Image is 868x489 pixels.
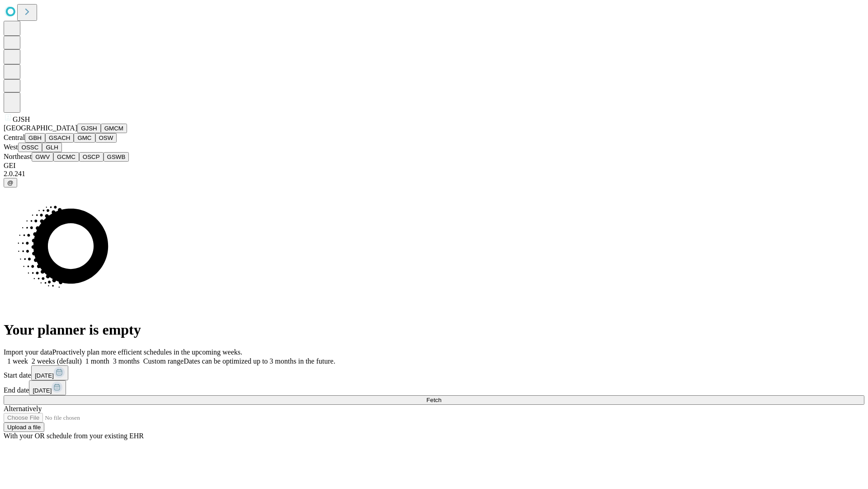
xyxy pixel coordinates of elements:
[184,357,335,365] span: Dates can be optimized up to 3 months in the future.
[45,133,74,143] button: GSACH
[35,372,54,379] span: [DATE]
[25,133,45,143] button: GBH
[79,152,104,162] button: OSCP
[4,143,18,151] span: West
[31,365,68,380] button: [DATE]
[4,153,32,160] span: Northeast
[104,152,129,162] button: GSWB
[32,357,82,365] span: 2 weeks (default)
[4,395,864,405] button: Fetch
[77,124,101,133] button: GJSH
[4,348,52,356] span: Import your data
[95,133,117,143] button: OSW
[4,170,864,178] div: 2.0.241
[426,397,441,403] span: Fetch
[4,178,17,187] button: @
[4,405,42,412] span: Alternatively
[4,365,864,380] div: Start date
[4,422,44,432] button: Upload a file
[85,357,109,365] span: 1 month
[4,432,144,440] span: With your OR schedule from your existing EHR
[4,134,25,141] span: Central
[29,380,66,395] button: [DATE]
[42,143,61,152] button: GLH
[7,357,28,365] span: 1 week
[4,124,77,132] span: [GEOGRAPHIC_DATA]
[101,124,127,133] button: GMCM
[113,357,140,365] span: 3 months
[143,357,184,365] span: Custom range
[4,380,864,395] div: End date
[53,152,79,162] button: GCMC
[32,152,53,162] button: GWV
[52,348,242,356] span: Proactively plan more efficient schedules in the upcoming weeks.
[74,133,95,143] button: GMC
[13,115,30,123] span: GJSH
[4,162,864,170] div: GEI
[33,387,52,394] span: [DATE]
[7,179,14,186] span: @
[4,321,864,338] h1: Your planner is empty
[18,143,42,152] button: OSSC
